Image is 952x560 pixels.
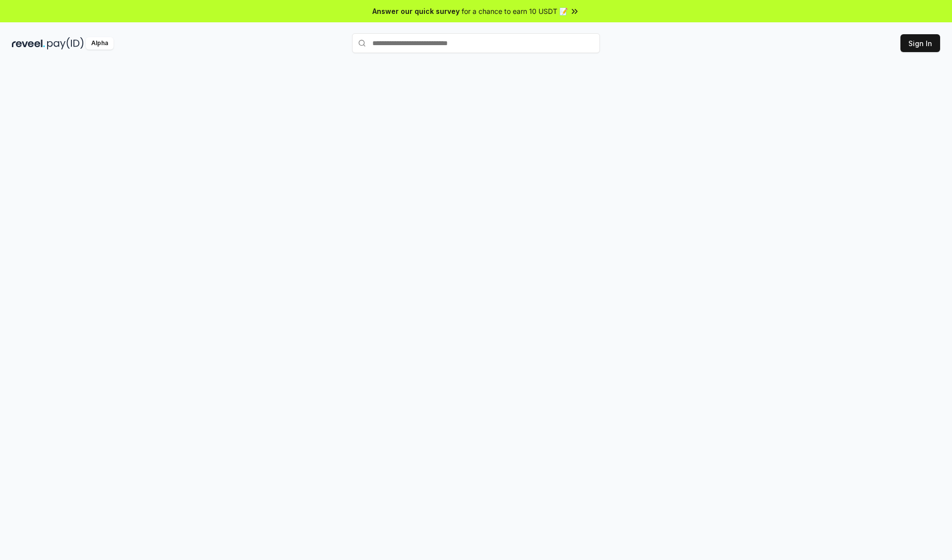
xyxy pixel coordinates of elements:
img: reveel_dark [12,37,45,50]
span: for a chance to earn 10 USDT 📝 [462,6,568,16]
button: Sign In [900,34,940,52]
img: pay_id [47,37,84,50]
div: Alpha [86,37,114,50]
span: Answer our quick survey [372,6,460,16]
